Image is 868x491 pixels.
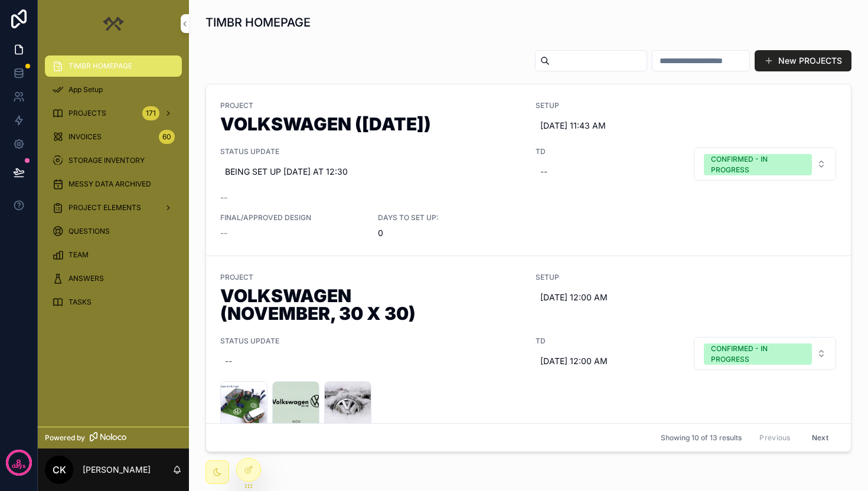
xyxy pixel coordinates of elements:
[220,213,364,222] span: FINAL/APPROVED DESIGN
[755,50,851,71] button: New PROJECTS
[12,461,26,471] p: days
[53,463,66,477] span: CK
[540,292,727,303] span: [DATE] 12:00 AM
[220,227,227,239] span: --
[45,433,85,443] span: Powered by
[68,132,102,142] span: INVOICES
[45,268,182,289] a: ANSWERS
[159,130,175,144] div: 60
[711,343,805,365] div: CONFIRMED - IN PROGRESS
[68,203,141,212] span: PROJECT ELEMENTS
[378,213,784,222] span: DAYS TO SET UP:
[100,14,126,33] img: App logo
[68,227,110,236] span: QUESTIONS
[45,197,182,218] a: PROJECT ELEMENTS
[38,427,189,449] a: Powered by
[694,337,836,370] button: Select Button
[711,154,805,175] div: CONFIRMED - IN PROGRESS
[694,148,836,181] button: Select Button
[45,292,182,313] a: TASKS
[205,14,311,31] h1: TIMBR HOMEPAGE
[45,55,182,77] a: TIMBR HOMEPAGE
[536,101,732,110] span: SETUP
[45,244,182,266] a: TEAM
[220,115,521,138] h1: VOLKSWAGEN ([DATE])
[536,273,732,282] span: SETUP
[38,47,189,328] div: scrollable content
[378,227,784,239] span: 0
[540,120,727,132] span: [DATE] 11:43 AM
[206,84,851,256] a: PROJECTVOLKSWAGEN ([DATE])SETUP[DATE] 11:43 AMSTATUS UPDATEBEING SET UP [DATE] AT 12:30TD--Select...
[16,457,21,469] p: 8
[45,79,182,100] a: App Setup
[45,150,182,171] a: STORAGE INVENTORY
[68,274,104,283] span: ANSWERS
[225,166,517,178] span: BEING SET UP [DATE] AT 12:30
[68,109,106,118] span: PROJECTS
[540,166,547,178] div: --
[68,61,132,71] span: TIMBR HOMEPAGE
[68,250,89,260] span: TEAM
[45,126,182,148] a: INVOICES60
[536,147,679,156] span: TD
[68,179,151,189] span: MESSY DATA ARCHIVED
[661,433,742,443] span: Showing 10 of 13 results
[45,174,182,195] a: MESSY DATA ARCHIVED
[536,336,679,346] span: TD
[142,106,159,120] div: 171
[220,273,521,282] span: PROJECT
[540,355,674,367] span: [DATE] 12:00 AM
[45,103,182,124] a: PROJECTS171
[83,464,151,476] p: [PERSON_NAME]
[220,336,521,346] span: STATUS UPDATE
[225,355,232,367] div: --
[206,256,851,481] a: PROJECTVOLKSWAGEN (NOVEMBER, 30 X 30)SETUP[DATE] 12:00 AMSTATUS UPDATE--TD[DATE] 12:00 AMSelect B...
[68,297,92,307] span: TASKS
[45,221,182,242] a: QUESTIONS
[220,147,521,156] span: STATUS UPDATE
[68,156,145,165] span: STORAGE INVENTORY
[68,85,103,94] span: App Setup
[220,192,227,204] span: --
[220,287,521,327] h1: VOLKSWAGEN (NOVEMBER, 30 X 30)
[804,428,837,447] button: Next
[220,101,521,110] span: PROJECT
